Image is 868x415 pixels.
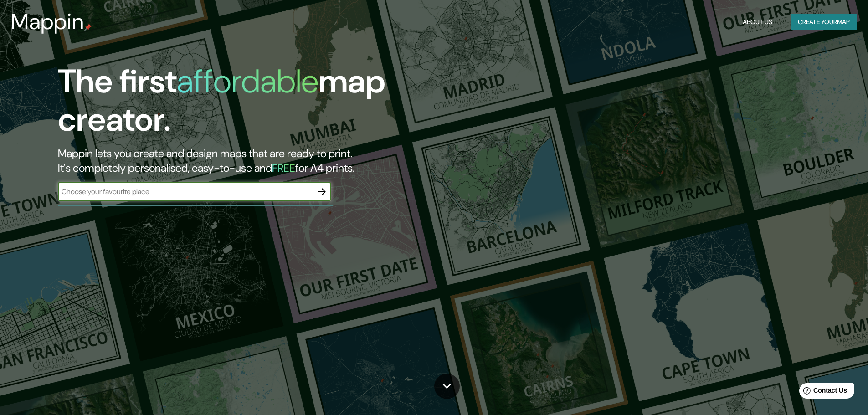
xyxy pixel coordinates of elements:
iframe: Help widget launcher [787,379,858,405]
h1: The first map creator. [58,62,492,146]
button: About Us [739,14,776,31]
h3: Mappin [11,9,84,35]
img: mappin-pin [84,24,92,31]
h1: affordable [177,60,318,102]
h2: Mappin lets you create and design maps that are ready to print. It's completely personalised, eas... [58,146,492,175]
input: Choose your favourite place [58,186,313,197]
h5: FREE [272,161,295,175]
button: Create yourmap [791,14,857,31]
